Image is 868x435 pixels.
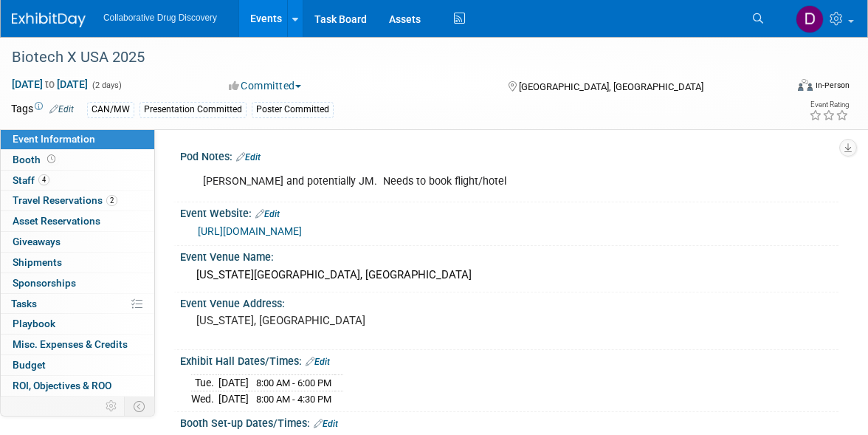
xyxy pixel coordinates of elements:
span: Booth not reserved yet [44,154,58,165]
span: Collaborative Drug Discovery [103,13,217,23]
span: Playbook [13,318,55,329]
button: Committed [224,78,307,93]
pre: [US_STATE], [GEOGRAPHIC_DATA] [196,314,438,327]
td: [DATE] [218,391,249,406]
span: Tasks [11,298,37,309]
span: (2 days) [91,81,122,90]
span: Staff [13,174,49,186]
a: Booth [1,150,154,170]
span: Booth [13,154,58,165]
a: Edit [236,152,261,162]
div: Event Venue Name: [180,246,838,264]
a: Edit [306,357,330,367]
span: Budget [13,359,46,371]
div: Event Rating [809,101,849,109]
span: to [43,78,57,90]
td: Personalize Event Tab Strip [99,397,125,416]
div: Event Website: [180,202,838,222]
td: Tue. [191,375,218,391]
div: [US_STATE][GEOGRAPHIC_DATA], [GEOGRAPHIC_DATA] [191,264,827,287]
td: [DATE] [218,375,249,391]
span: Misc. Expenses & Credits [13,338,128,350]
div: CAN/MW [87,102,134,117]
a: Edit [314,419,338,429]
span: 8:00 AM - 4:30 PM [256,394,331,405]
span: [DATE] [DATE] [11,78,89,91]
td: Wed. [191,391,218,406]
td: Tags [11,101,74,118]
a: Event Information [1,129,154,149]
div: Biotech X USA 2025 [7,44,768,71]
span: 4 [38,174,49,185]
span: Asset Reservations [13,215,100,227]
a: [URL][DOMAIN_NAME] [198,225,302,237]
img: ExhibitDay [12,13,86,27]
div: Exhibit Hall Dates/Times: [180,350,838,369]
div: Booth Set-up Dates/Times: [180,412,838,431]
a: ROI, Objectives & ROO [1,376,154,396]
div: Poster Committed [252,102,334,117]
a: Travel Reservations2 [1,191,154,210]
span: Sponsorships [13,277,76,289]
span: ROI, Objectives & ROO [13,380,111,391]
div: Event Format [719,77,850,99]
span: Shipments [13,256,62,268]
div: In-Person [815,80,850,91]
a: Giveaways [1,232,154,252]
a: Tasks [1,294,154,314]
span: 8:00 AM - 6:00 PM [256,377,331,388]
a: Misc. Expenses & Credits [1,335,154,354]
span: Travel Reservations [13,194,117,206]
a: Staff4 [1,171,154,191]
img: Daniel Castro [796,5,824,33]
img: Format-Inperson.png [798,79,813,91]
span: [GEOGRAPHIC_DATA], [GEOGRAPHIC_DATA] [519,81,703,92]
div: Pod Notes: [180,145,838,165]
span: Giveaways [13,236,61,247]
span: 2 [106,195,117,206]
a: Budget [1,355,154,375]
div: Presentation Committed [139,102,247,117]
td: Toggle Event Tabs [125,397,155,416]
a: Edit [49,104,74,114]
a: Asset Reservations [1,211,154,231]
a: Playbook [1,314,154,334]
a: Edit [255,209,280,219]
div: [PERSON_NAME] and potentially JM. Needs to book flight/hotel [193,167,706,196]
span: Event Information [13,133,95,145]
a: Sponsorships [1,273,154,293]
div: Event Venue Address: [180,292,838,311]
a: Shipments [1,253,154,273]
